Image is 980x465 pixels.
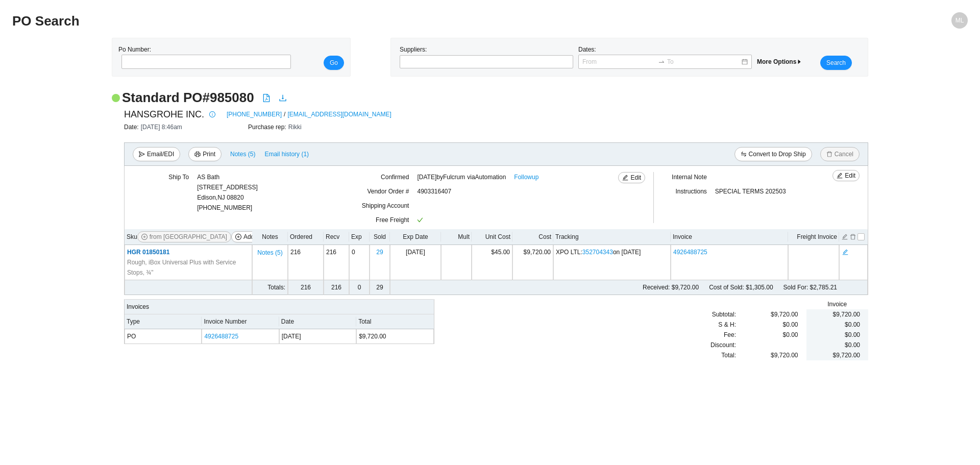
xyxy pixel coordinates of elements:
span: More Options [757,58,802,65]
th: Notes [252,229,288,245]
button: Go [324,56,344,70]
span: edit [622,175,628,182]
a: 352704343 [582,249,613,256]
div: AS Bath [STREET_ADDRESS] Edison , NJ 08820 [197,172,258,203]
span: Internal Note [672,174,707,181]
div: $0.00 [815,320,860,330]
span: / [284,109,285,119]
span: Purchase rep: [248,124,288,131]
span: Invoice [827,299,847,309]
button: deleteCancel [820,147,860,161]
button: editEdit [832,170,860,181]
span: XPO LTL : on [DATE] [556,249,641,256]
td: $9,720.00 [356,329,433,344]
button: sendEmail/EDI [133,147,180,161]
button: Email history (1) [264,147,309,161]
div: Sku [127,231,250,242]
input: To [667,57,741,67]
button: Notes (5) [230,149,256,156]
td: 0 [349,280,370,295]
td: $9,720.00 $1,305.00 $2,785.21 [441,280,839,295]
a: 4926488725 [204,333,238,340]
span: Email/EDI [147,149,174,159]
span: Rikki [288,124,302,131]
span: edit [842,249,848,256]
td: [DATE] [279,329,356,344]
span: file-pdf [262,94,271,102]
div: $9,720.00 [815,350,860,360]
span: HGR 01850181 [127,249,169,256]
td: 216 [288,280,324,295]
div: SPECIAL TERMS 202503 [715,186,822,201]
div: Suppliers: [397,44,576,70]
button: plus-circlefrom [GEOGRAPHIC_DATA] [137,231,231,242]
th: Ordered [288,229,324,245]
a: 4926488725 [673,249,707,256]
th: Recv [324,229,349,245]
span: Edit [630,173,641,183]
button: printerPrint [188,147,222,161]
button: edit [842,248,849,255]
div: $9,720.00 [815,309,860,320]
span: 216 [326,249,336,256]
input: From [582,57,656,67]
span: swap-right [658,58,665,65]
span: Rough, iBox Universal Plus with Service Stops, ¾" [127,257,250,278]
span: plus-circle [235,234,241,241]
th: Type [125,314,202,329]
span: Date: [124,124,141,131]
span: $0.00 [845,331,860,338]
div: $9,720.00 [736,350,798,360]
th: Exp Date [390,229,441,245]
button: swapConvert to Drop Ship [734,147,812,161]
span: S & H: [718,320,736,330]
span: check [417,217,423,223]
button: info-circle [204,107,218,121]
button: Search [820,56,852,70]
span: info-circle [207,111,218,117]
div: $9,720.00 [736,309,798,320]
span: Convert to Drop Ship [749,149,806,159]
span: Totals: [267,284,285,291]
span: Discount: [710,340,736,350]
span: swap [741,151,747,158]
button: 29 [376,245,383,259]
a: [PHONE_NUMBER] [227,109,282,119]
div: [PHONE_NUMBER] [197,172,258,213]
span: Instructions [675,188,706,195]
td: [DATE] [390,245,441,280]
div: Dates: [576,44,754,70]
span: Sold For: [783,284,808,291]
a: file-pdf [262,94,271,104]
span: send [139,151,145,158]
span: Vendor Order # [367,188,409,195]
button: plus-circleAdd Items [231,231,275,242]
button: delete [849,232,856,239]
th: Tracking [553,229,671,245]
span: Notes ( 5 ) [230,149,255,159]
td: 216 [288,245,324,280]
h2: Standard PO # 985080 [122,89,254,107]
th: Total [356,314,433,329]
span: Cost of Sold: [709,284,744,291]
span: $0.00 [845,341,860,349]
button: edit [841,232,848,239]
td: 0 [349,245,370,280]
th: Freight Invoice [788,229,839,245]
div: 4903316407 [417,186,623,201]
th: Invoice [671,229,788,245]
td: $9,720.00 [512,245,553,280]
span: Shipping Account [362,202,409,209]
span: Ship To [168,174,189,181]
span: Free Freight [376,216,409,224]
a: [EMAIL_ADDRESS][DOMAIN_NAME] [287,109,391,119]
span: ML [955,12,964,29]
h2: PO Search [12,12,729,30]
td: 29 [370,280,390,295]
span: Subtotal: [712,309,736,320]
span: Print [203,149,215,159]
span: Received: [643,284,670,291]
span: Search [826,58,846,68]
div: $0.00 [736,320,798,330]
td: 216 [324,280,349,295]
